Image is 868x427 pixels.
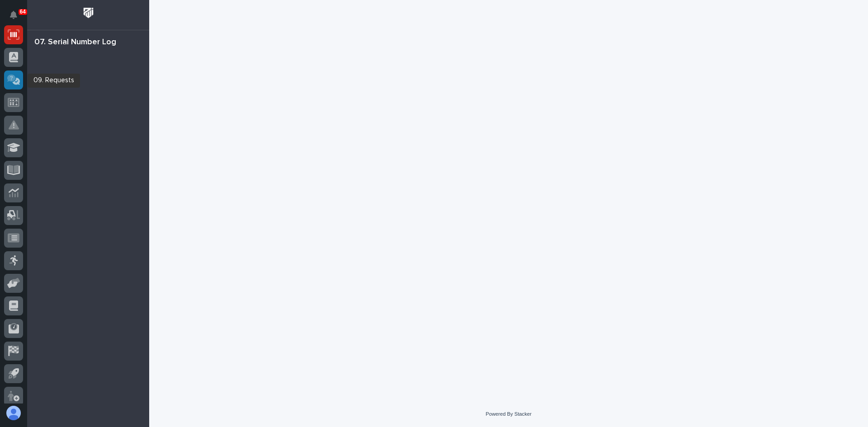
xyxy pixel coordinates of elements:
[4,5,23,24] button: Notifications
[4,404,23,422] button: users-avatar
[20,9,26,15] p: 64
[11,11,23,25] div: Notifications64
[80,5,97,21] img: Workspace Logo
[486,411,531,417] a: Powered By Stacker
[34,38,116,47] div: 07. Serial Number Log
